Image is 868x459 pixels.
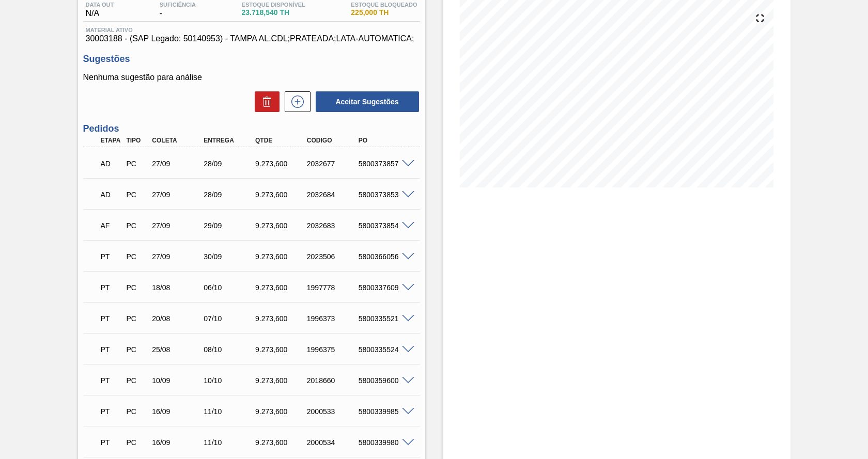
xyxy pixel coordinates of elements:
[149,407,207,416] div: 16/09/2025
[356,283,413,292] div: 5800337609
[304,407,362,416] div: 2000533
[250,91,280,112] div: Excluir Sugestões
[101,160,122,168] p: AD
[101,345,122,354] p: PT
[83,73,420,82] p: Nenhuma sugestão para análise
[304,376,362,385] div: 2018660
[351,2,417,8] span: Estoque Bloqueado
[101,191,122,199] p: AD
[123,407,150,416] div: Pedido de Compra
[101,438,122,447] p: PT
[242,9,305,17] span: 23.718,540 TH
[253,345,310,354] div: 9.273,600
[253,252,310,261] div: 9.273,600
[98,431,125,454] div: Pedido em Trânsito
[98,183,125,206] div: Aguardando Descarga
[101,252,122,261] p: PT
[351,9,417,17] span: 225,000 TH
[253,314,310,323] div: 9.273,600
[98,152,125,175] div: Aguardando Descarga
[304,314,362,323] div: 1996373
[356,407,413,416] div: 5800339985
[253,137,310,144] div: Qtde
[149,314,207,323] div: 20/08/2025
[123,438,150,447] div: Pedido de Compra
[98,307,125,330] div: Pedido em Trânsito
[304,137,362,144] div: Código
[304,221,362,230] div: 2032683
[201,407,258,416] div: 11/10/2025
[201,137,258,144] div: Entrega
[253,160,310,168] div: 9.273,600
[149,283,207,292] div: 18/08/2025
[101,283,122,292] p: PT
[86,27,417,33] span: Material ativo
[356,376,413,385] div: 5800359600
[304,160,362,168] div: 2032677
[242,2,305,8] span: Estoque Disponível
[201,283,258,292] div: 06/10/2025
[356,221,413,230] div: 5800373854
[253,407,310,416] div: 9.273,600
[356,345,413,354] div: 5800335524
[356,137,413,144] div: PO
[123,252,150,261] div: Pedido de Compra
[157,2,198,18] div: -
[123,345,150,354] div: Pedido de Compra
[149,191,207,199] div: 27/09/2025
[149,345,207,354] div: 25/08/2025
[201,345,258,354] div: 08/10/2025
[83,2,117,18] div: N/A
[123,283,150,292] div: Pedido de Compra
[201,376,258,385] div: 10/10/2025
[98,245,125,268] div: Pedido em Trânsito
[123,191,150,199] div: Pedido de Compra
[253,221,310,230] div: 9.273,600
[356,191,413,199] div: 5800373853
[101,407,122,416] p: PT
[98,338,125,361] div: Pedido em Trânsito
[149,438,207,447] div: 16/09/2025
[123,160,150,168] div: Pedido de Compra
[253,191,310,199] div: 9.273,600
[86,2,114,8] span: Data out
[304,345,362,354] div: 1996375
[101,376,122,385] p: PT
[253,376,310,385] div: 9.273,600
[149,376,207,385] div: 10/09/2025
[98,400,125,423] div: Pedido em Trânsito
[86,34,417,43] span: 30003188 - (SAP Legado: 50140953) - TAMPA AL.CDL;PRATEADA;LATA-AUTOMATICA;
[253,283,310,292] div: 9.273,600
[101,221,122,230] p: AF
[149,252,207,261] div: 27/09/2025
[98,214,125,237] div: Aguardando Faturamento
[98,137,125,144] div: Etapa
[201,252,258,261] div: 30/09/2025
[160,2,196,8] span: Suficiência
[201,438,258,447] div: 11/10/2025
[98,276,125,299] div: Pedido em Trânsito
[304,191,362,199] div: 2032684
[201,160,258,168] div: 28/09/2025
[304,438,362,447] div: 2000534
[304,252,362,261] div: 2023506
[101,314,122,323] p: PT
[123,137,150,144] div: Tipo
[201,221,258,230] div: 29/09/2025
[201,314,258,323] div: 07/10/2025
[149,221,207,230] div: 27/09/2025
[316,91,419,112] button: Aceitar Sugestões
[356,160,413,168] div: 5800373857
[311,90,420,113] div: Aceitar Sugestões
[356,252,413,261] div: 5800366056
[201,191,258,199] div: 28/09/2025
[253,438,310,447] div: 9.273,600
[356,438,413,447] div: 5800339980
[123,221,150,230] div: Pedido de Compra
[83,123,420,134] h3: Pedidos
[304,283,362,292] div: 1997778
[123,314,150,323] div: Pedido de Compra
[280,91,311,112] div: Nova sugestão
[98,369,125,392] div: Pedido em Trânsito
[83,54,420,65] h3: Sugestões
